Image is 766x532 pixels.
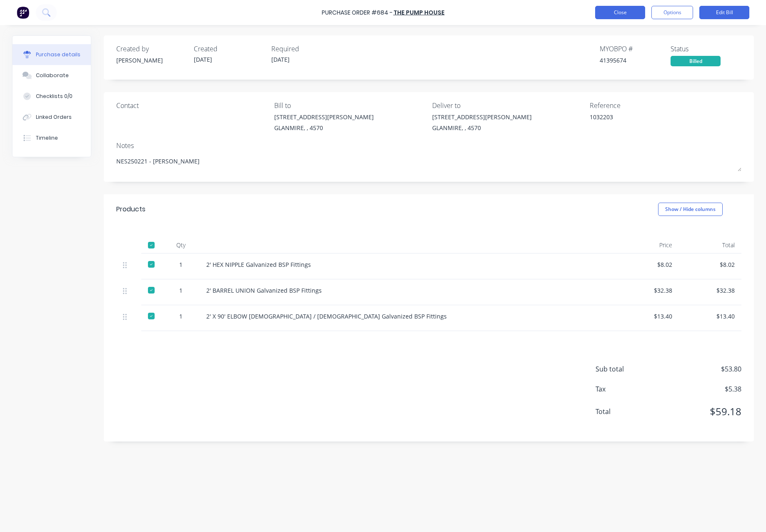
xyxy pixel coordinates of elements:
div: MYOB PO # [600,44,671,54]
div: GLANMIRE, , 4570 [274,123,374,132]
div: 41395674 [600,56,671,65]
div: $8.02 [623,260,672,269]
div: $13.40 [623,312,672,321]
div: 2' X 90' ELBOW [DEMOGRAPHIC_DATA] / [DEMOGRAPHIC_DATA] Galvanized BSP Fittings [206,312,610,321]
div: Reference [590,100,741,110]
div: Checklists 0/0 [36,93,73,100]
button: Options [651,6,693,19]
div: Price [616,237,679,253]
button: Checklists 0/0 [13,86,91,107]
a: The Pump House [393,8,445,17]
div: Created [194,44,265,54]
div: Purchase details [36,51,80,58]
div: 1 [169,312,193,321]
div: Linked Orders [36,113,72,121]
div: Created by [116,44,187,54]
div: $32.38 [686,286,735,295]
div: $32.38 [623,286,672,295]
div: 1 [169,286,193,295]
div: Collaborate [36,72,69,79]
button: Collaborate [13,65,91,86]
button: Purchase details [13,44,91,65]
div: Timeline [36,134,58,142]
span: $53.80 [658,364,741,374]
div: Notes [116,141,741,151]
div: GLANMIRE, , 4570 [432,123,532,132]
button: Edit Bill [699,6,749,19]
div: 2' BARREL UNION Galvanized BSP Fittings [206,286,610,295]
div: $8.02 [686,260,735,269]
div: Purchase Order #684 - [322,8,393,17]
button: Timeline [13,128,91,148]
button: Show / Hide columns [658,203,723,216]
div: Required [271,44,342,54]
span: Sub total [596,364,658,374]
span: Total [596,407,658,417]
span: $59.18 [658,404,741,419]
div: Products [116,204,145,214]
div: [PERSON_NAME] [116,56,187,65]
div: 2' HEX NIPPLE Galvanized BSP Fittings [206,260,610,269]
div: [STREET_ADDRESS][PERSON_NAME] [432,113,532,121]
div: [STREET_ADDRESS][PERSON_NAME] [274,113,374,121]
button: Linked Orders [13,107,91,128]
textarea: NES250221 - [PERSON_NAME] [116,153,741,171]
img: Factory [17,6,29,19]
div: Billed [671,56,721,66]
textarea: 1032203 [590,113,694,131]
span: Tax [596,384,658,394]
div: Qty [162,237,200,253]
div: $13.40 [686,312,735,321]
div: Contact [116,100,268,110]
div: Bill to [274,100,426,110]
div: 1 [169,260,193,269]
div: Total [679,237,741,253]
div: Status [671,44,741,54]
button: Close [595,6,645,19]
span: $5.38 [658,384,741,394]
div: Deliver to [432,100,584,110]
